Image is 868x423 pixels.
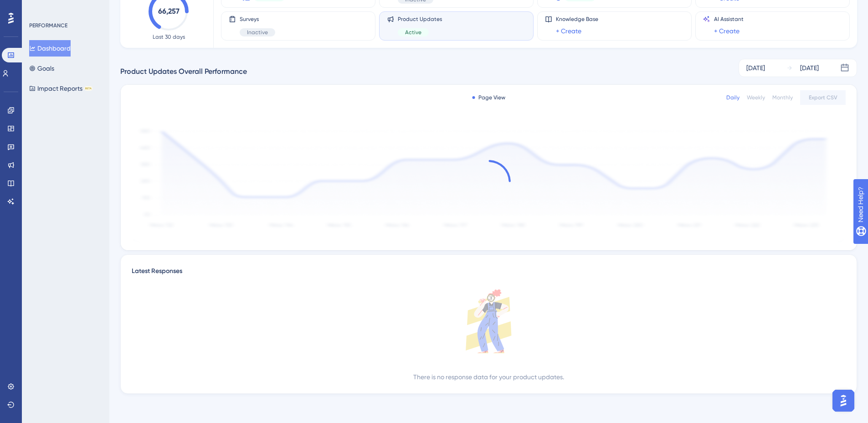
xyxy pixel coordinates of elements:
[747,94,765,101] div: Weekly
[240,15,275,23] span: Surveys
[153,33,185,41] span: Last 30 days
[800,90,846,105] button: Export CSV
[247,29,268,36] span: Inactive
[809,94,837,101] span: Export CSV
[746,62,765,73] div: [DATE]
[413,371,564,382] div: There is no response data for your product updates.
[398,15,442,23] span: Product Updates
[472,94,505,101] div: Page View
[158,7,180,15] text: 66,257
[714,15,744,23] span: AI Assistant
[132,266,182,282] span: Latest Responses
[120,66,247,77] span: Product Updates Overall Performance
[21,2,57,13] span: Need Help?
[405,29,421,36] span: Active
[556,26,581,36] a: + Create
[556,15,598,23] span: Knowledge Base
[29,60,54,77] button: Goals
[772,94,793,101] div: Monthly
[84,86,92,91] div: BETA
[800,62,819,73] div: [DATE]
[726,94,740,101] div: Daily
[29,80,92,97] button: Impact ReportsBETA
[29,40,71,57] button: Dashboard
[714,26,740,36] a: + Create
[830,387,857,414] iframe: UserGuiding AI Assistant Launcher
[29,22,67,29] div: PERFORMANCE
